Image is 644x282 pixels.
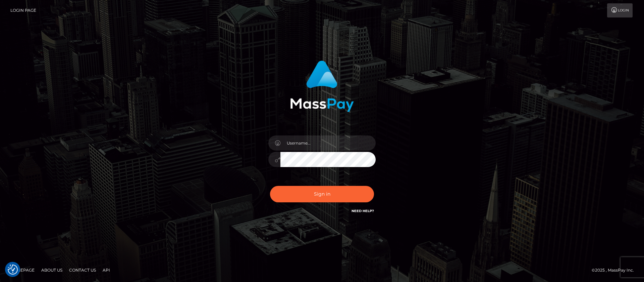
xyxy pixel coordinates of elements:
button: Consent Preferences [8,265,18,275]
a: Homepage [7,265,37,275]
a: About Us [39,265,65,275]
a: Contact Us [66,265,99,275]
div: © 2025 , MassPay Inc. [592,267,639,274]
button: Sign in [270,186,374,202]
a: Need Help? [352,209,374,213]
img: Revisit consent button [8,265,18,275]
a: Login [607,3,633,17]
img: MassPay Login [290,61,354,112]
input: Username... [280,135,376,151]
a: API [100,265,113,275]
a: Login Page [10,3,36,17]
